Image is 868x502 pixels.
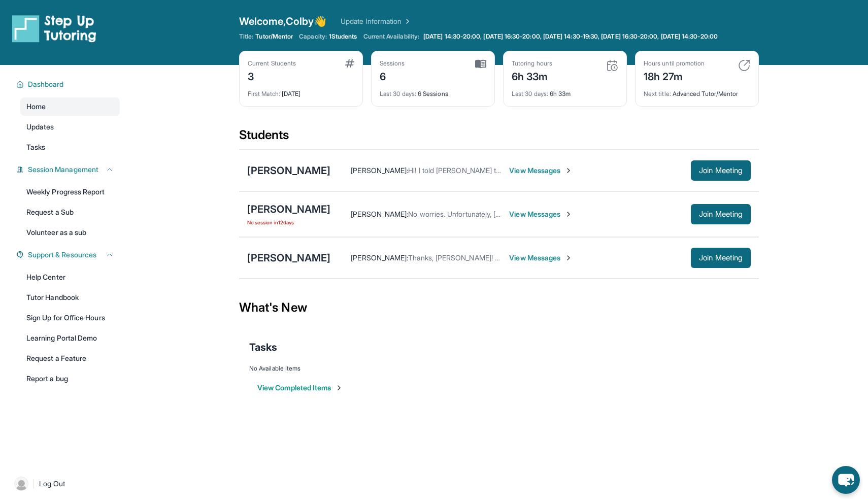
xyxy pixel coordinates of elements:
[341,16,412,26] a: Update Information
[606,59,618,72] img: card
[248,90,280,97] span: First Match :
[26,122,54,132] span: Updates
[20,223,120,242] a: Volunteer as a sub
[24,79,114,89] button: Dashboard
[20,138,120,156] a: Tasks
[644,68,705,84] div: 18h 27m
[20,183,120,201] a: Weekly Progress Report
[699,255,743,261] span: Join Meeting
[351,210,408,218] span: [PERSON_NAME] :
[28,250,96,260] span: Support & Resources
[239,127,759,149] div: Students
[699,168,743,174] span: Join Meeting
[248,59,296,68] div: Current Students
[564,210,573,218] img: Chevron-Right
[564,166,573,175] img: Chevron-Right
[380,84,486,98] div: 6 Sessions
[247,202,330,216] div: [PERSON_NAME]
[20,118,120,136] a: Updates
[20,288,120,307] a: Tutor Handbook
[20,268,120,286] a: Help Center
[512,59,552,68] div: Tutoring hours
[380,59,405,68] div: Sessions
[24,250,114,260] button: Support & Resources
[329,32,357,41] span: 1 Students
[10,473,120,495] a: |Log Out
[509,165,573,176] span: View Messages
[475,59,486,69] img: card
[26,102,46,112] span: Home
[249,364,749,373] div: No Available Items
[24,164,114,175] button: Session Management
[691,204,751,224] button: Join Meeting
[247,251,330,265] div: [PERSON_NAME]
[512,90,548,97] span: Last 30 days :
[20,329,120,347] a: Learning Portal Demo
[239,14,326,28] span: Welcome, Colby 👋
[423,32,718,41] span: [DATE] 14:30-20:00, [DATE] 16:30-20:00, [DATE] 14:30-19:30, [DATE] 16:30-20:00, [DATE] 14:30-20:00
[512,68,552,84] div: 6h 33m
[512,84,618,98] div: 6h 33m
[28,79,64,89] span: Dashboard
[248,84,354,98] div: [DATE]
[738,59,750,72] img: card
[247,218,330,226] span: No session in 12 days
[380,90,416,97] span: Last 30 days :
[691,248,751,268] button: Join Meeting
[32,478,35,490] span: |
[20,203,120,221] a: Request a Sub
[509,253,573,263] span: View Messages
[14,477,28,491] img: user-img
[363,32,419,41] span: Current Availability:
[239,285,759,330] div: What's New
[380,68,405,84] div: 6
[20,349,120,367] a: Request a Feature
[20,370,120,388] a: Report a bug
[20,309,120,327] a: Sign Up for Office Hours
[699,211,743,217] span: Join Meeting
[39,479,65,489] span: Log Out
[351,253,408,262] span: [PERSON_NAME] :
[12,14,96,43] img: logo
[248,68,296,84] div: 3
[509,209,573,219] span: View Messages
[257,383,343,393] button: View Completed Items
[239,32,253,41] span: Title:
[402,16,412,26] img: Chevron Right
[644,90,671,97] span: Next title :
[249,340,277,354] span: Tasks
[28,164,98,175] span: Session Management
[299,32,327,41] span: Capacity:
[20,97,120,116] a: Home
[421,32,720,41] a: [DATE] 14:30-20:00, [DATE] 16:30-20:00, [DATE] 14:30-19:30, [DATE] 16:30-20:00, [DATE] 14:30-20:00
[345,59,354,68] img: card
[255,32,293,41] span: Tutor/Mentor
[564,254,573,262] img: Chevron-Right
[644,84,750,98] div: Advanced Tutor/Mentor
[832,466,860,494] button: chat-button
[26,142,45,152] span: Tasks
[351,166,408,175] span: [PERSON_NAME] :
[644,59,705,68] div: Hours until promotion
[691,160,751,181] button: Join Meeting
[247,163,330,178] div: [PERSON_NAME]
